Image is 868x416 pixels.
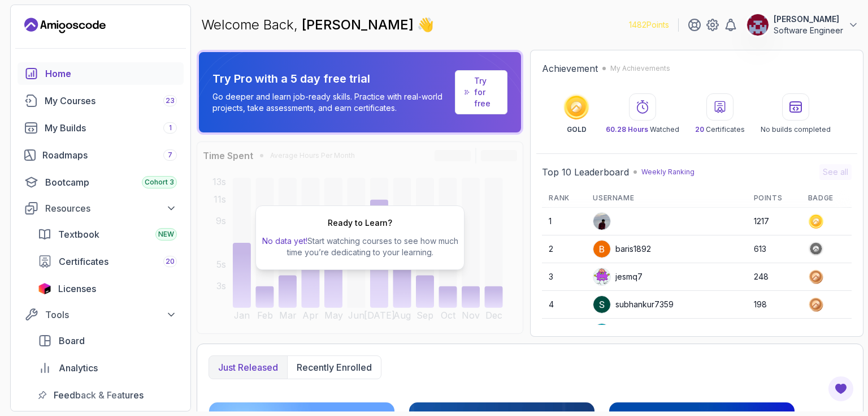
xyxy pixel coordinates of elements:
[18,89,184,112] a: courses
[168,151,172,160] span: 7
[18,117,184,139] a: builds
[747,235,801,263] td: 613
[145,178,174,187] span: Cohort 3
[747,263,801,291] td: 248
[761,125,831,134] p: No builds completed
[695,125,704,134] span: 20
[262,236,307,246] span: No data yet!
[747,14,859,36] button: user profile image[PERSON_NAME]Software Engineer
[455,70,507,114] a: Try for free
[212,91,450,114] p: Go deeper and learn job-ready skills. Practice with real-world projects, take assessments, and ea...
[31,384,184,406] a: feedback
[417,16,434,34] span: 👋
[586,189,747,208] th: Username
[593,241,610,258] img: user profile image
[218,361,278,374] p: Just released
[59,361,98,375] span: Analytics
[747,208,801,235] td: 1217
[641,168,695,177] p: Weekly Ranking
[31,223,184,246] a: textbook
[542,208,586,235] td: 1
[45,94,177,108] div: My Courses
[38,283,51,294] img: jetbrains icon
[827,375,854,402] button: Open Feedback Button
[328,217,392,229] h2: Ready to Learn?
[45,201,177,215] div: Resources
[31,277,184,300] a: licenses
[45,67,177,80] div: Home
[31,329,184,352] a: board
[58,282,96,295] span: Licenses
[18,198,184,218] button: Resources
[169,123,172,132] span: 1
[158,230,174,239] span: NEW
[31,250,184,273] a: certificates
[18,62,184,85] a: home
[629,19,669,31] p: 1482 Points
[542,291,586,319] td: 4
[593,268,610,285] img: default monster avatar
[774,25,843,36] p: Software Engineer
[59,255,108,268] span: Certificates
[24,16,106,35] a: Landing page
[58,228,99,241] span: Textbook
[542,165,629,179] h2: Top 10 Leaderboard
[18,144,184,166] a: roadmaps
[542,235,586,263] td: 2
[54,388,144,402] span: Feedback & Features
[747,319,801,346] td: 178
[695,125,745,134] p: Certificates
[261,235,459,258] p: Start watching courses to see how much time you’re dedicating to your learning.
[593,268,643,286] div: jesmq7
[166,96,175,105] span: 23
[593,295,674,314] div: subhankur7359
[302,16,417,33] span: [PERSON_NAME]
[747,291,801,319] td: 198
[747,189,801,208] th: Points
[18,171,184,194] a: bootcamp
[593,213,610,230] img: user profile image
[593,240,651,258] div: baris1892
[542,62,598,75] h2: Achievement
[31,357,184,379] a: analytics
[606,125,648,134] span: 60.28 Hours
[209,356,287,379] button: Just released
[593,324,610,341] img: user profile image
[45,308,177,321] div: Tools
[801,189,852,208] th: Badge
[542,189,586,208] th: Rank
[42,148,177,162] div: Roadmaps
[212,71,450,87] p: Try Pro with a 5 day free trial
[593,323,648,341] div: Reb00rn
[166,257,175,266] span: 20
[297,361,372,374] p: Recently enrolled
[542,263,586,291] td: 3
[59,334,85,348] span: Board
[593,296,610,313] img: user profile image
[201,16,434,34] p: Welcome Back,
[610,64,670,73] p: My Achievements
[474,75,498,109] a: Try for free
[287,356,381,379] button: Recently enrolled
[774,14,843,25] p: [PERSON_NAME]
[606,125,679,134] p: Watched
[542,319,586,346] td: 5
[819,164,852,180] button: See all
[45,121,177,135] div: My Builds
[45,175,177,189] div: Bootcamp
[18,305,184,325] button: Tools
[567,125,587,134] p: GOLD
[747,14,769,36] img: user profile image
